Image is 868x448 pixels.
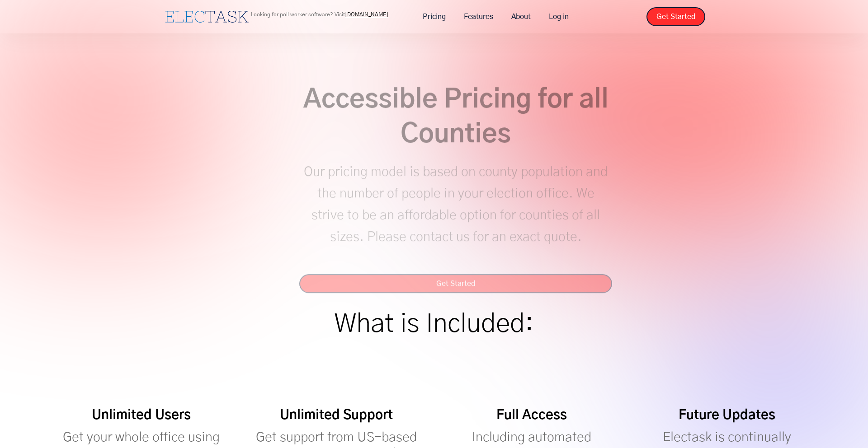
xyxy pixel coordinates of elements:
[679,407,775,424] h4: Future Updates
[251,12,388,17] p: Looking for poll worker software? Visit
[496,407,567,424] h4: Full Access
[646,7,705,26] a: Get Started
[163,9,251,25] a: home
[299,161,612,270] p: Our pricing model is based on county population and the number of people in your election office....
[299,274,612,293] a: Get Started
[502,7,540,26] a: About
[345,12,388,17] a: [DOMAIN_NAME]
[455,7,502,26] a: Features
[280,407,393,424] h4: Unlimited Support
[335,313,533,336] h1: What is Included:
[92,407,191,424] h4: Unlimited Users
[540,7,578,26] a: Log in
[299,83,612,153] h2: Accessible Pricing for all Counties
[414,7,455,26] a: Pricing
